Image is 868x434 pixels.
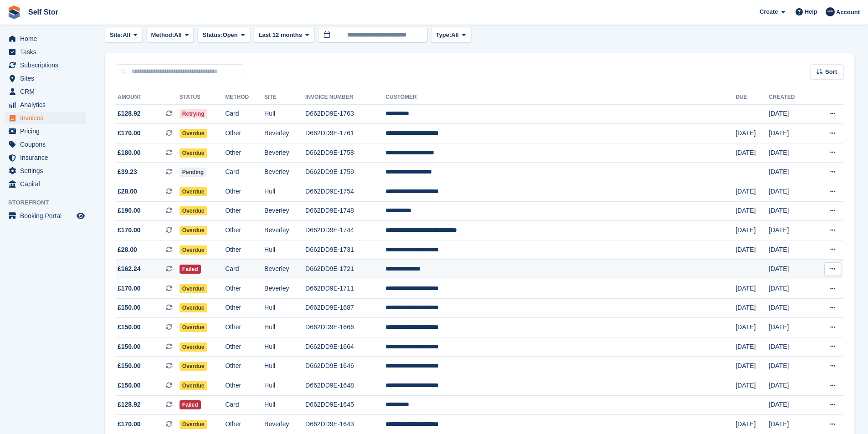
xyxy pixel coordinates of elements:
[180,226,207,235] span: Overdue
[180,342,207,352] span: Overdue
[735,279,769,299] td: [DATE]
[305,357,385,376] td: D662DD9E-1646
[20,112,75,124] span: Invoices
[225,337,264,357] td: Other
[264,240,305,260] td: Hull
[769,318,812,337] td: [DATE]
[225,143,264,163] td: Other
[305,104,385,124] td: D662DD9E-1763
[769,337,812,357] td: [DATE]
[116,90,180,105] th: Amount
[735,201,769,221] td: [DATE]
[735,124,769,143] td: [DATE]
[225,318,264,337] td: Other
[769,104,812,124] td: [DATE]
[180,245,207,255] span: Overdue
[118,284,141,293] span: £170.00
[180,265,201,274] span: Failed
[180,148,207,158] span: Overdue
[305,182,385,202] td: D662DD9E-1754
[118,303,141,312] span: £150.00
[769,90,812,105] th: Created
[5,112,86,124] a: menu
[180,400,201,409] span: Failed
[223,31,238,40] span: Open
[264,124,305,143] td: Beverley
[174,31,182,40] span: All
[180,420,207,429] span: Overdue
[180,362,207,371] span: Overdue
[305,337,385,357] td: D662DD9E-1664
[5,138,86,151] a: menu
[5,32,86,45] a: menu
[20,72,75,85] span: Sites
[264,279,305,299] td: Beverley
[118,167,137,177] span: £39.23
[385,90,735,105] th: Customer
[769,143,812,163] td: [DATE]
[202,31,222,40] span: Status:
[264,90,305,105] th: Site
[264,143,305,163] td: Beverley
[735,376,769,396] td: [DATE]
[735,90,769,105] th: Due
[305,376,385,396] td: D662DD9E-1648
[760,7,778,16] span: Create
[180,109,207,118] span: Retrying
[8,198,91,207] span: Storefront
[735,415,769,434] td: [DATE]
[769,201,812,221] td: [DATE]
[225,357,264,376] td: Other
[805,7,817,16] span: Help
[118,361,141,371] span: £150.00
[5,59,86,71] a: menu
[264,221,305,240] td: Beverley
[20,32,75,45] span: Home
[264,395,305,415] td: Hull
[305,143,385,163] td: D662DD9E-1758
[825,67,837,77] span: Sort
[20,46,75,58] span: Tasks
[110,31,123,40] span: Site:
[197,28,250,43] button: Status: Open
[305,395,385,415] td: D662DD9E-1645
[264,201,305,221] td: Beverley
[5,98,86,111] a: menu
[305,90,385,105] th: Invoice Number
[735,240,769,260] td: [DATE]
[225,395,264,415] td: Card
[254,28,314,43] button: Last 12 months
[180,323,207,332] span: Overdue
[769,415,812,434] td: [DATE]
[5,125,86,138] a: menu
[5,151,86,164] a: menu
[118,245,137,255] span: £28.00
[735,143,769,163] td: [DATE]
[20,138,75,151] span: Coupons
[769,182,812,202] td: [DATE]
[735,337,769,357] td: [DATE]
[305,240,385,260] td: D662DD9E-1731
[769,221,812,240] td: [DATE]
[5,209,86,222] a: menu
[305,279,385,299] td: D662DD9E-1711
[264,318,305,337] td: Hull
[225,415,264,434] td: Other
[118,187,137,196] span: £28.00
[146,28,194,43] button: Method: All
[5,85,86,98] a: menu
[305,201,385,221] td: D662DD9E-1748
[151,31,175,40] span: Method:
[20,164,75,177] span: Settings
[118,381,141,390] span: £150.00
[180,129,207,138] span: Overdue
[305,221,385,240] td: D662DD9E-1744
[836,8,860,17] span: Account
[225,240,264,260] td: Other
[264,337,305,357] td: Hull
[118,419,141,429] span: £170.00
[769,298,812,318] td: [DATE]
[5,72,86,85] a: menu
[264,182,305,202] td: Hull
[451,31,459,40] span: All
